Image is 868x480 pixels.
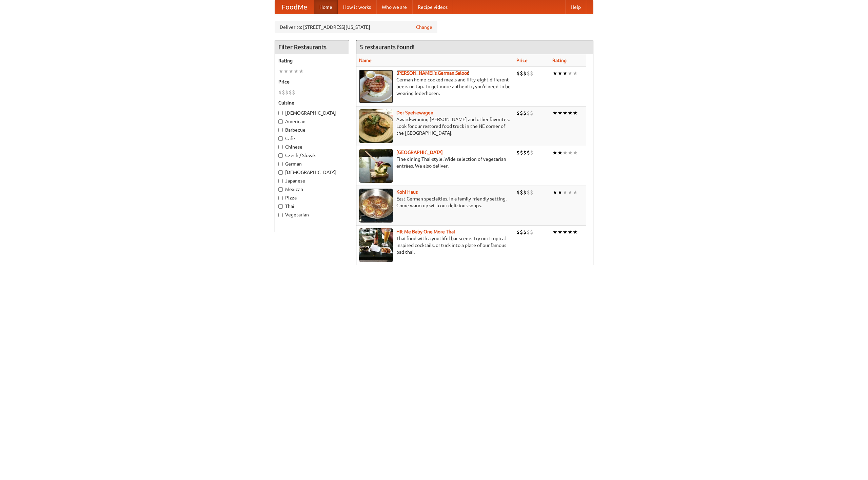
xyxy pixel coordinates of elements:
li: $ [520,70,523,77]
img: satay.jpg [359,149,393,183]
li: $ [520,109,523,117]
li: $ [530,109,533,117]
li: ★ [557,109,563,117]
h5: Cuisine [278,99,346,106]
li: $ [516,228,520,236]
label: Barbecue [278,127,346,133]
li: $ [527,189,530,196]
p: German home-cooked meals and fifty-eight different beers on tap. To get more authentic, you'd nee... [359,76,511,97]
li: $ [523,109,527,117]
li: ★ [299,68,304,75]
a: [PERSON_NAME]'s German Saloon [396,70,470,76]
li: ★ [568,189,573,196]
a: Price [516,58,528,63]
li: $ [516,109,520,117]
li: ★ [568,109,573,117]
li: $ [523,228,527,236]
a: Name [359,58,372,63]
li: ★ [294,68,299,75]
input: Pizza [278,196,283,200]
li: ★ [563,70,568,77]
input: American [278,119,283,124]
li: ★ [557,70,563,77]
li: $ [527,70,530,77]
a: Change [416,24,432,31]
li: ★ [563,228,568,236]
li: ★ [573,149,578,156]
input: German [278,162,283,166]
li: $ [530,228,533,236]
p: East German specialties, in a family-friendly setting. Come warm up with our delicious soups. [359,195,511,209]
a: Who we are [376,0,412,14]
li: ★ [573,70,578,77]
a: How it works [338,0,376,14]
label: Cafe [278,135,346,142]
img: kohlhaus.jpg [359,189,393,223]
li: $ [285,89,289,96]
img: babythai.jpg [359,228,393,262]
li: $ [530,149,533,156]
li: $ [530,189,533,196]
h5: Price [278,78,346,85]
li: ★ [552,109,557,117]
label: [DEMOGRAPHIC_DATA] [278,110,346,116]
li: ★ [563,189,568,196]
li: ★ [573,228,578,236]
input: Barbecue [278,128,283,132]
li: $ [289,89,292,96]
input: Vegetarian [278,213,283,217]
li: ★ [289,68,294,75]
label: American [278,118,346,125]
a: FoodMe [275,0,314,14]
li: $ [282,89,285,96]
li: $ [523,70,527,77]
li: $ [523,189,527,196]
a: Der Speisewagen [396,110,433,115]
p: Award-winning [PERSON_NAME] and other favorites. Look for our restored food truck in the NE corne... [359,116,511,136]
a: Hit Me Baby One More Thai [396,229,455,234]
h5: Rating [278,57,346,64]
input: Czech / Slovak [278,153,283,158]
li: $ [516,70,520,77]
a: Kohl Haus [396,189,418,195]
img: speisewagen.jpg [359,109,393,143]
ng-pluralize: 5 restaurants found! [360,44,415,50]
li: ★ [573,109,578,117]
li: ★ [568,70,573,77]
input: Mexican [278,187,283,192]
label: [DEMOGRAPHIC_DATA] [278,169,346,176]
li: $ [520,228,523,236]
input: Chinese [278,145,283,149]
li: $ [523,149,527,156]
label: Japanese [278,177,346,184]
img: esthers.jpg [359,70,393,103]
input: Thai [278,204,283,209]
li: $ [527,149,530,156]
input: [DEMOGRAPHIC_DATA] [278,170,283,175]
li: ★ [278,68,283,75]
li: ★ [568,228,573,236]
li: $ [527,109,530,117]
label: Mexican [278,186,346,193]
li: $ [278,89,282,96]
input: Cafe [278,136,283,141]
div: Deliver to: [STREET_ADDRESS][US_STATE] [275,21,437,33]
li: $ [520,189,523,196]
a: Home [314,0,338,14]
li: ★ [557,189,563,196]
li: ★ [563,149,568,156]
a: [GEOGRAPHIC_DATA] [396,150,443,155]
li: ★ [552,149,557,156]
li: ★ [283,68,289,75]
label: German [278,160,346,167]
li: ★ [563,109,568,117]
label: Czech / Slovak [278,152,346,159]
input: Japanese [278,179,283,183]
a: Help [565,0,586,14]
li: $ [530,70,533,77]
label: Chinese [278,143,346,150]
